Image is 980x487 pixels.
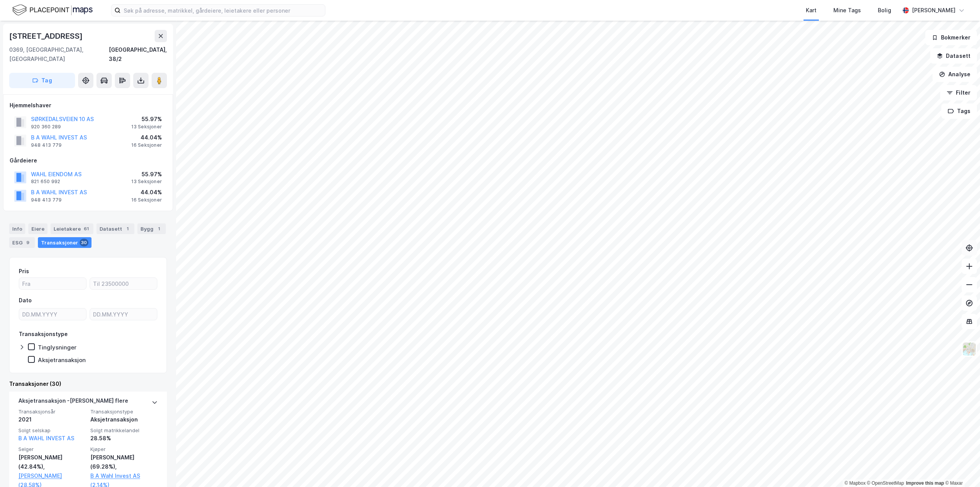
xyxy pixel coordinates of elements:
div: 13 Seksjoner [131,179,162,185]
a: OpenStreetMap [867,480,904,486]
a: Improve this map [906,480,944,486]
div: [PERSON_NAME] [912,6,955,15]
div: Info [9,223,25,234]
span: Solgt selskap [18,427,86,434]
button: Bokmerker [925,30,977,45]
img: logo.f888ab2527a4732fd821a326f86c7f29.svg [12,3,93,17]
div: 16 Seksjoner [131,197,162,203]
div: 920 360 289 [31,124,61,130]
span: Transaksjonsår [18,408,86,415]
input: DD.MM.YYYY [90,308,157,320]
div: 44.04% [131,133,162,142]
a: Mapbox [844,480,866,486]
div: [GEOGRAPHIC_DATA], 38/2 [109,45,167,64]
div: Eiere [28,223,47,234]
div: 2021 [18,415,86,424]
div: 948 413 779 [31,197,62,203]
div: Tinglysninger [38,344,77,351]
div: Bolig [878,6,891,15]
div: Dato [19,296,32,305]
div: Mine Tags [833,6,861,15]
input: DD.MM.YYYY [19,308,86,320]
div: 821 650 992 [31,179,60,185]
div: 13 Seksjoner [131,124,162,130]
a: B A WAHL INVEST AS [18,435,74,441]
div: Aksjetransaksjon [90,415,158,424]
div: Aksjetransaksjon [38,356,86,364]
div: [STREET_ADDRESS] [9,30,84,42]
div: 55.97% [131,170,162,179]
div: 28.58% [90,434,158,443]
span: Solgt matrikkelandel [90,427,158,434]
div: 9 [24,239,32,246]
div: 61 [82,225,90,233]
div: 1 [124,225,131,233]
div: 55.97% [131,115,162,124]
button: Filter [940,85,977,100]
div: 44.04% [131,188,162,197]
span: Kjøper [90,446,158,453]
div: Aksjetransaksjon - [PERSON_NAME] flere [18,396,128,408]
span: Transaksjonstype [90,408,158,415]
div: [PERSON_NAME] (69.28%), [90,453,158,471]
div: 1 [155,225,163,233]
button: Tag [9,73,75,88]
div: Bygg [137,223,166,234]
img: Z [962,342,977,356]
div: Transaksjoner [38,237,91,248]
div: Transaksjonstype [19,330,68,339]
div: Gårdeiere [10,156,167,165]
div: 16 Seksjoner [131,142,162,148]
button: Tags [941,103,977,119]
div: 30 [80,239,88,246]
span: Selger [18,446,86,453]
div: Pris [19,267,29,276]
div: Leietakere [51,223,93,234]
button: Analyse [933,67,977,82]
input: Søk på adresse, matrikkel, gårdeiere, leietakere eller personer [121,5,325,16]
div: 948 413 779 [31,142,62,148]
div: Hjemmelshaver [10,101,167,110]
button: Datasett [930,48,977,64]
div: [PERSON_NAME] (42.84%), [18,453,86,471]
input: Til 23500000 [90,278,157,289]
div: ESG [9,237,35,248]
div: Kontrollprogram for chat [942,450,980,487]
div: Transaksjoner (30) [9,379,167,389]
div: 0369, [GEOGRAPHIC_DATA], [GEOGRAPHIC_DATA] [9,45,109,64]
div: Kart [806,6,817,15]
div: Datasett [96,223,134,234]
iframe: Chat Widget [942,450,980,487]
input: Fra [19,278,86,289]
